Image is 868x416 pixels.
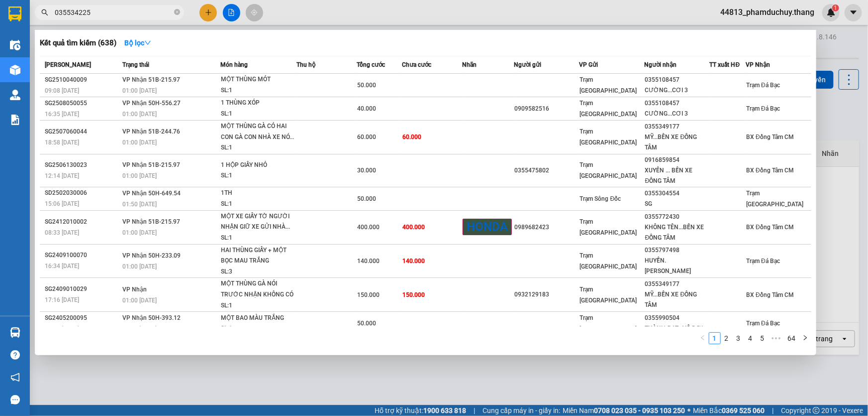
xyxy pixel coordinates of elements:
[221,199,295,210] div: SL: 1
[122,190,181,197] span: VP Nhận 50H-649.54
[710,61,740,68] span: TT xuất HĐ
[221,85,295,96] div: SL: 1
[122,218,180,225] span: VP Nhận 51B-215.97
[645,132,709,153] div: MỸ...BẾN XE ĐỒNG TÂM
[645,155,709,165] div: 0916859854
[757,332,769,344] li: 5
[45,250,119,261] div: SG2409100070
[515,165,579,176] div: 0355475802
[10,65,20,75] img: warehouse-icon
[45,160,119,170] div: SG2506130023
[296,61,315,68] span: Thu hộ
[402,291,425,298] span: 150.000
[122,314,181,321] span: VP Nhận 50H-393.12
[580,76,637,94] span: Trạm [GEOGRAPHIC_DATA]
[122,161,180,168] span: VP Nhận 51B-215.97
[580,286,637,304] span: Trạm [GEOGRAPHIC_DATA]
[580,314,637,332] span: Trạm [GEOGRAPHIC_DATA]
[357,258,380,265] span: 140.000
[221,323,295,334] div: SL: 1
[769,332,784,344] li: Next 5 Pages
[645,98,709,109] div: 0355108457
[733,332,745,344] li: 3
[45,284,119,294] div: SG2409010029
[221,211,295,233] div: MỘT XE GIẤY TỜ NGƯỜI NHẬN GIỮ XE GỬI NHÀ...
[122,61,149,68] span: Trạng thái
[357,224,380,231] span: 400.000
[580,218,637,236] span: Trạm [GEOGRAPHIC_DATA]
[645,199,709,209] div: SG
[357,134,376,140] span: 60.000
[402,134,421,140] span: 60.000
[220,61,248,68] span: Món hàng
[746,291,794,298] span: BX Đồng Tâm CM
[122,325,157,332] span: 01:00 [DATE]
[357,195,376,202] span: 50.000
[122,201,157,208] span: 01:50 [DATE]
[746,224,794,231] span: BX Đồng Tâm CM
[700,335,706,341] span: left
[357,167,376,174] span: 30.000
[746,134,794,140] span: BX Đồng Tâm CM
[757,333,768,344] a: 5
[122,263,157,270] span: 01:00 [DATE]
[221,188,295,199] div: 1TH
[580,128,637,146] span: Trạm [GEOGRAPHIC_DATA]
[721,332,733,344] li: 2
[645,165,709,186] div: XUYÊN ... BẾN XE ĐỒNG TÂM
[357,320,376,327] span: 50.000
[402,224,425,231] span: 400.000
[645,85,709,96] div: CƯỜNG...CƠI 3
[645,61,677,68] span: Người nhận
[645,279,709,289] div: 0355349177
[122,172,157,179] span: 01:00 [DATE]
[802,335,808,341] span: right
[645,323,709,334] div: THÀNH ĐẠT...VỒ DƠI
[357,82,376,89] span: 50.000
[174,9,180,15] span: close-circle
[745,332,757,344] li: 4
[799,332,811,344] button: right
[40,38,116,48] h3: Kết quả tìm kiếm ( 638 )
[580,195,621,202] span: Trạm Sông Đốc
[45,188,119,198] div: SD2502030006
[746,190,803,208] span: Trạm [GEOGRAPHIC_DATA]
[55,7,172,18] input: Tìm tên, số ĐT hoặc mã đơn
[45,98,119,109] div: SG2508050055
[645,75,709,85] div: 0355108457
[45,313,119,323] div: SG2405200095
[697,332,709,344] li: Previous Page
[514,61,542,68] span: Người gửi
[746,82,780,89] span: Trạm Đá Bạc
[769,332,784,344] span: •••
[357,291,380,298] span: 150.000
[580,161,637,179] span: Trạm [GEOGRAPHIC_DATA]
[463,219,512,235] span: HONDA
[122,128,180,135] span: VP Nhận 51B-244.76
[122,286,147,293] span: VP Nhận
[122,252,181,259] span: VP Nhận 50H-233.09
[645,122,709,132] div: 0355349177
[8,6,21,21] img: logo-vxr
[221,109,295,120] div: SL: 1
[221,267,295,277] div: SL: 3
[645,212,709,222] div: 0355772430
[221,142,295,153] div: SL: 1
[580,252,637,270] span: Trạm [GEOGRAPHIC_DATA]
[784,332,799,344] li: 64
[116,35,159,51] button: Bộ lọcdown
[515,104,579,114] div: 0909582516
[746,105,780,112] span: Trạm Đá Bạc
[746,61,770,68] span: VP Nhận
[357,61,385,68] span: Tổng cước
[10,90,20,100] img: warehouse-icon
[45,127,119,137] div: SG2507060044
[10,40,20,50] img: warehouse-icon
[45,325,79,332] span: 18:18 [DATE]
[45,296,79,303] span: 17:16 [DATE]
[357,105,376,112] span: 40.000
[579,61,598,68] span: VP Gửi
[124,39,151,47] strong: Bộ lọc
[10,395,20,405] span: message
[45,75,119,85] div: SG2510040009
